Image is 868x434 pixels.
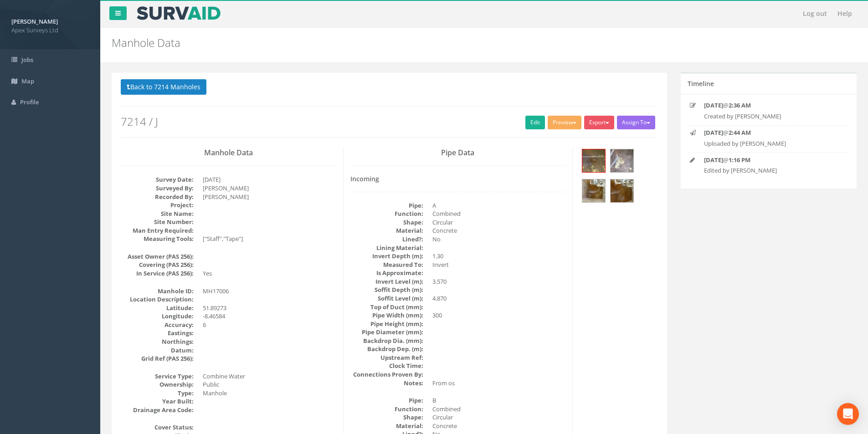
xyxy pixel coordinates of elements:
[203,193,336,201] dd: [PERSON_NAME]
[704,156,833,164] p: @
[704,101,723,109] strong: [DATE]
[203,380,336,389] dd: Public
[432,413,566,422] dd: Circular
[350,345,423,353] dt: Backdrop Dep. (m):
[350,218,423,227] dt: Shape:
[203,269,336,278] dd: Yes
[582,149,605,172] img: c5549e05-3886-5eb2-3730-b292246638ed_c4598658-64dc-3213-838e-640228016426_thumb.jpg
[121,295,194,304] dt: Location Description:
[611,149,633,172] img: c5549e05-3886-5eb2-3730-b292246638ed_026526d0-9b56-fe68-fc30-c5abf5f005cc_thumb.jpg
[121,346,194,355] dt: Datum:
[432,226,566,235] dd: Concrete
[432,311,566,320] dd: 300
[121,354,194,363] dt: Grid Ref (PAS 256):
[432,235,566,244] dd: No
[121,184,194,193] dt: Surveyed By:
[432,405,566,414] dd: Combined
[729,128,751,137] strong: 2:44 AM
[432,422,566,430] dd: Concrete
[11,17,58,26] strong: [PERSON_NAME]
[432,260,566,269] dd: Invert
[121,226,194,235] dt: Man Entry Required:
[432,294,566,303] dd: 4.870
[121,209,194,218] dt: Site Name:
[121,423,194,432] dt: Cover Status:
[350,311,423,320] dt: Pipe Width (mm):
[350,286,423,294] dt: Soffit Depth (m):
[432,252,566,260] dd: 1.30
[203,389,336,398] dd: Manhole
[704,139,833,148] p: Uploaded by [PERSON_NAME]
[121,337,194,346] dt: Northings:
[432,201,566,210] dd: A
[121,175,194,184] dt: Survey Date:
[350,252,423,260] dt: Invert Depth (m):
[350,244,423,252] dt: Lining Material:
[729,156,750,164] strong: 1:16 PM
[121,218,194,226] dt: Site Number:
[121,372,194,381] dt: Service Type:
[121,193,194,201] dt: Recorded By:
[350,396,423,405] dt: Pipe:
[350,175,566,182] h4: Incoming
[11,26,89,35] span: Apex Surveys Ltd
[121,312,194,321] dt: Longitude:
[203,235,336,243] dd: ["Staff","Tape"]
[525,116,545,129] a: Edit
[350,149,566,157] h3: Pipe Data
[121,252,194,261] dt: Asset Owner (PAS 256):
[203,304,336,312] dd: 51.89273
[617,116,655,129] button: Assign To
[432,218,566,227] dd: Circular
[121,79,206,95] button: Back to 7214 Manholes
[704,128,833,137] p: @
[121,260,194,269] dt: Covering (PAS 256):
[704,156,723,164] strong: [DATE]
[688,80,714,87] h5: Timeline
[203,287,336,296] dd: MH17006
[704,101,833,110] p: @
[350,209,423,218] dt: Function:
[704,166,833,175] p: Edited by [PERSON_NAME]
[203,372,336,381] dd: Combine Water
[350,303,423,311] dt: Top of Duct (mm):
[121,149,336,157] h3: Manhole Data
[350,277,423,286] dt: Invert Level (m):
[121,235,194,243] dt: Measuring Tools:
[350,320,423,328] dt: Pipe Height (mm):
[350,226,423,235] dt: Material:
[432,209,566,218] dd: Combined
[350,328,423,337] dt: Pipe Diameter (mm):
[121,380,194,389] dt: Ownership:
[121,389,194,398] dt: Type:
[203,184,336,193] dd: [PERSON_NAME]
[432,277,566,286] dd: 3.570
[121,269,194,278] dt: In Service (PAS 256):
[121,406,194,414] dt: Drainage Area Code:
[203,321,336,329] dd: 6
[21,77,34,85] span: Map
[203,312,336,321] dd: -8.46584
[584,116,614,129] button: Export
[11,15,89,34] a: [PERSON_NAME] Apex Surveys Ltd
[729,101,751,109] strong: 2:36 AM
[350,370,423,379] dt: Connections Proven By:
[432,396,566,405] dd: B
[203,175,336,184] dd: [DATE]
[432,379,566,388] dd: From os
[350,362,423,370] dt: Clock Time:
[350,405,423,414] dt: Function:
[350,413,423,422] dt: Shape:
[121,116,658,128] h2: 7214 / J
[21,56,33,64] span: Jobs
[704,112,833,121] p: Created by [PERSON_NAME]
[837,403,859,425] div: Open Intercom Messenger
[582,179,605,202] img: c5549e05-3886-5eb2-3730-b292246638ed_9f5e797c-9ddb-0301-1c4c-9abda9113035_thumb.jpg
[121,201,194,209] dt: Project:
[350,337,423,345] dt: Backdrop Dia. (mm):
[350,201,423,210] dt: Pipe:
[121,321,194,329] dt: Accuracy:
[20,98,39,106] span: Profile
[350,269,423,277] dt: Is Approximate:
[350,235,423,244] dt: Lined?:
